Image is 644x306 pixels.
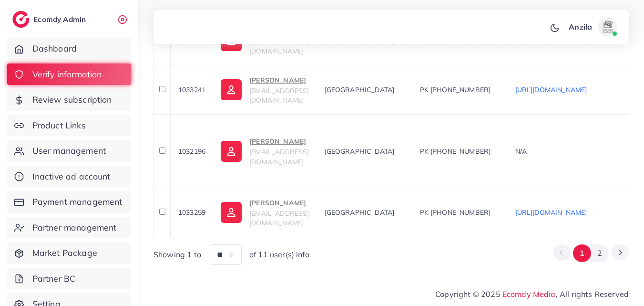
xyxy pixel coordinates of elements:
h2: Ecomdy Admin [33,15,88,24]
span: Verify information [32,68,102,81]
a: User management [7,140,131,162]
span: 1032196 [178,147,205,156]
span: , All rights Reserved [556,288,629,300]
a: [PERSON_NAME][EMAIL_ADDRESS][DOMAIN_NAME] [221,197,309,228]
span: Dashboard [32,42,77,55]
img: logo [12,11,30,28]
a: [URL][DOMAIN_NAME] [515,208,587,217]
a: Payment management [7,191,131,213]
p: [PERSON_NAME] [249,136,309,147]
p: Anzila [569,21,592,32]
span: Partner management [32,222,117,234]
img: ic-user-info.36bf1079.svg [221,141,242,162]
button: Go to page 1 [573,244,591,262]
img: avatar [598,17,617,36]
span: Showing 1 to [153,249,201,260]
a: [PERSON_NAME][EMAIL_ADDRESS][DOMAIN_NAME] [221,74,309,106]
a: [URL][DOMAIN_NAME] [515,85,587,94]
span: [EMAIL_ADDRESS][DOMAIN_NAME] [249,209,309,227]
span: Market Package [32,247,97,259]
a: Partner BC [7,268,131,290]
a: Product Links [7,115,131,137]
span: Payment management [32,196,123,208]
span: PK [PHONE_NUMBER] [420,85,491,94]
a: logoEcomdy Admin [12,11,88,28]
span: of 11 user(s) info [249,249,309,260]
span: [GEOGRAPHIC_DATA] [325,147,395,156]
p: [PERSON_NAME] [249,197,309,209]
img: ic-user-info.36bf1079.svg [221,202,242,223]
a: Verify information [7,63,131,85]
a: Partner management [7,217,131,239]
button: Go to next page [611,244,629,261]
span: PK [PHONE_NUMBER] [420,147,491,156]
span: PK [PHONE_NUMBER] [420,208,491,217]
a: Anzilaavatar [563,17,621,36]
p: [PERSON_NAME] [249,74,309,86]
span: Review subscription [32,94,112,106]
span: N/A [515,147,527,156]
span: Product Links [32,119,86,132]
span: 1033259 [178,208,205,217]
span: User management [32,145,106,157]
a: Ecomdy Media [502,289,556,299]
span: [EMAIL_ADDRESS][DOMAIN_NAME] [249,86,309,105]
span: [GEOGRAPHIC_DATA] [325,85,395,94]
span: [GEOGRAPHIC_DATA] [325,208,395,217]
span: Partner BC [32,273,76,285]
a: Inactive ad account [7,166,131,188]
a: Dashboard [7,38,131,60]
a: Review subscription [7,89,131,111]
a: [PERSON_NAME][EMAIL_ADDRESS][DOMAIN_NAME] [221,136,309,167]
span: [EMAIL_ADDRESS][DOMAIN_NAME] [249,148,309,166]
button: Go to page 2 [591,244,609,262]
span: Copyright © 2025 [435,288,629,300]
span: 1033241 [178,85,205,94]
a: Market Package [7,242,131,264]
ul: Pagination [553,244,629,262]
img: ic-user-info.36bf1079.svg [221,79,242,100]
span: Inactive ad account [32,170,111,183]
